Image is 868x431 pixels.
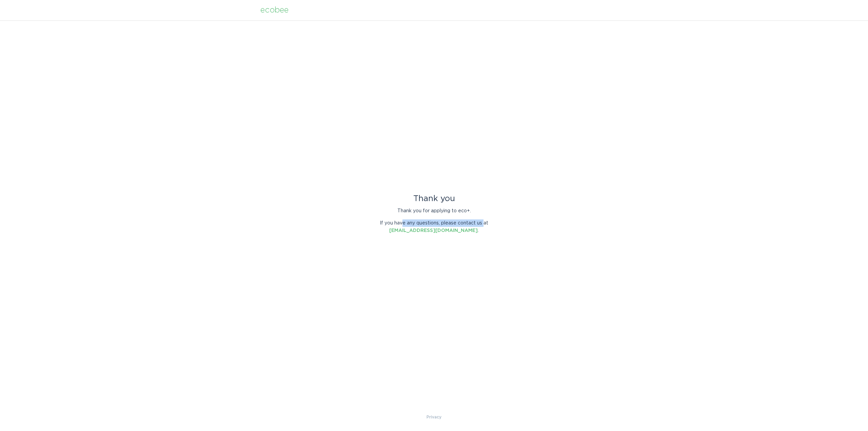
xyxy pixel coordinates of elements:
div: ecobee [260,6,289,14]
a: [EMAIL_ADDRESS][DOMAIN_NAME] [389,228,478,233]
div: Thank you [375,195,493,202]
p: Thank you for applying to eco+. [375,207,493,215]
a: Privacy Policy & Terms of Use [427,413,441,421]
p: If you have any questions, please contact us at . [375,219,493,234]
